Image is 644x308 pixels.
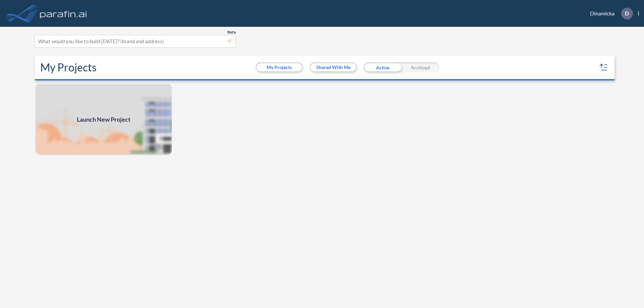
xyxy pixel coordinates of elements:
[311,63,356,71] button: Shared With Me
[580,8,639,19] div: Dinamicka
[35,83,172,156] a: Launch New Project
[401,62,439,72] div: Archived
[227,29,236,35] span: Beta
[257,63,302,71] button: My Projects
[625,10,629,16] p: D
[598,62,609,73] button: sort
[35,83,172,156] img: add
[39,7,88,20] img: logo
[77,115,130,124] span: Launch New Project
[364,62,401,72] div: Active
[40,61,97,74] h2: My Projects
